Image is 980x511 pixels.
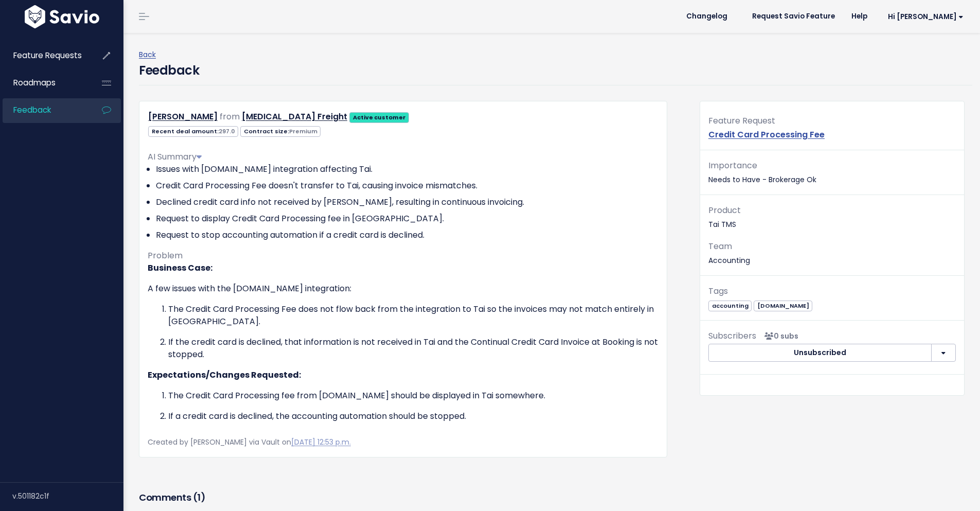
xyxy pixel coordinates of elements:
[156,213,658,225] li: Request to display Credit Card Processing fee in [GEOGRAPHIC_DATA].
[168,336,658,361] p: If the credit card is declined, that information is not received in Tai and the Continual Credit ...
[156,180,658,192] li: Credit Card Processing Fee doesn't transfer to Tai, causing invoice mismatches.
[289,127,317,135] span: Premium
[708,330,756,342] span: Subscribers
[708,344,932,362] button: Unsubscribed
[708,115,775,127] span: Feature Request
[3,44,85,67] a: Feature Requests
[888,13,964,21] span: Hi [PERSON_NAME]
[708,204,741,216] span: Product
[242,111,347,122] a: [MEDICAL_DATA] Freight
[219,127,235,135] span: 297.0
[754,301,812,311] span: [DOMAIN_NAME]
[148,250,183,261] span: Problem
[708,203,956,231] p: Tai TMS
[156,163,658,175] li: Issues with [DOMAIN_NAME] integration affecting Tai.
[148,437,351,447] span: Created by [PERSON_NAME] via Vault on
[708,301,752,311] span: accounting
[168,303,658,328] p: The Credit Card Processing Fee does not flow back from the integration to Tai so the invoices may...
[139,61,199,80] h4: Feedback
[148,126,238,137] span: Recent deal amount:
[3,98,85,122] a: Feedback
[876,9,972,25] a: Hi [PERSON_NAME]
[197,491,201,504] span: 1
[220,111,240,122] span: from
[148,262,212,274] strong: Business Case:
[708,239,956,267] p: Accounting
[708,158,956,186] p: Needs to Have - Brokerage Ok
[708,240,732,252] span: Team
[168,390,658,402] p: The Credit Card Processing fee from [DOMAIN_NAME] should be displayed in Tai somewhere.
[843,9,876,24] a: Help
[148,151,202,163] span: AI Summary
[22,5,102,28] img: logo-white.9d6f32f41409.svg
[240,126,320,137] span: Contract size:
[148,111,218,122] a: [PERSON_NAME]
[139,490,667,505] h3: Comments ( )
[708,129,825,140] a: Credit Card Processing Fee
[708,160,757,171] span: Importance
[744,9,843,24] a: Request Savio Feature
[13,77,56,88] span: Roadmaps
[708,285,728,297] span: Tags
[353,113,406,121] strong: Active customer
[168,410,658,422] p: If a credit card is declined, the accounting automation should be stopped.
[754,300,812,310] a: [DOMAIN_NAME]
[686,13,727,20] span: Changelog
[13,104,51,115] span: Feedback
[148,369,301,381] strong: Expectations/Changes Requested:
[760,331,798,341] span: <p><strong>Subscribers</strong><br><br> No subscribers yet<br> </p>
[148,283,658,295] p: A few issues with the [DOMAIN_NAME] integration:
[156,229,658,241] li: Request to stop accounting automation if a credit card is declined.
[708,300,752,310] a: accounting
[291,437,351,447] a: [DATE] 12:53 p.m.
[139,49,156,60] a: Back
[13,50,82,61] span: Feature Requests
[156,196,658,208] li: Declined credit card info not received by [PERSON_NAME], resulting in continuous invoicing.
[12,483,123,509] div: v.501182c1f
[3,71,85,95] a: Roadmaps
